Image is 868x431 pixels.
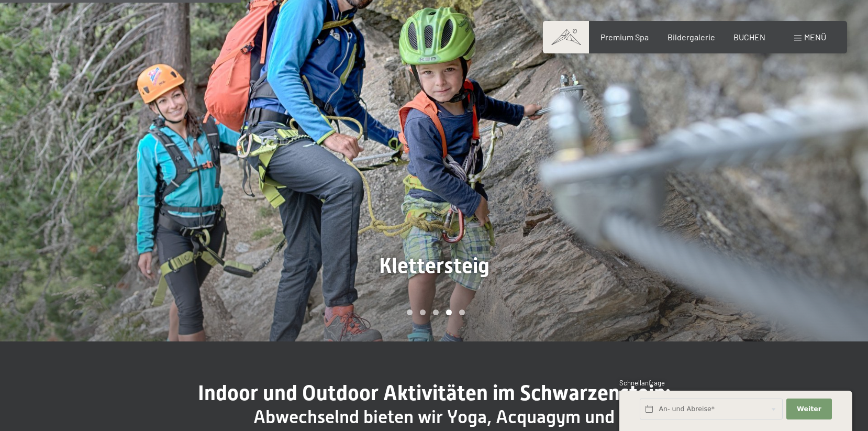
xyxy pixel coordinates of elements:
div: Carousel Page 3 [433,310,439,315]
span: Schnellanfrage [619,379,665,387]
div: Carousel Pagination [403,310,465,315]
a: Premium Spa [600,32,649,42]
span: Indoor und Outdoor Aktivitäten im Schwarzenstein: [198,381,671,405]
div: Carousel Page 4 (Current Slide) [446,310,452,315]
div: Carousel Page 1 [407,310,413,315]
button: Weiter [786,399,831,420]
span: Menü [804,32,826,42]
div: Carousel Page 5 [459,310,465,315]
a: BUCHEN [733,32,765,42]
a: Bildergalerie [667,32,715,42]
div: Carousel Page 2 [420,310,426,315]
span: Weiter [797,404,821,414]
